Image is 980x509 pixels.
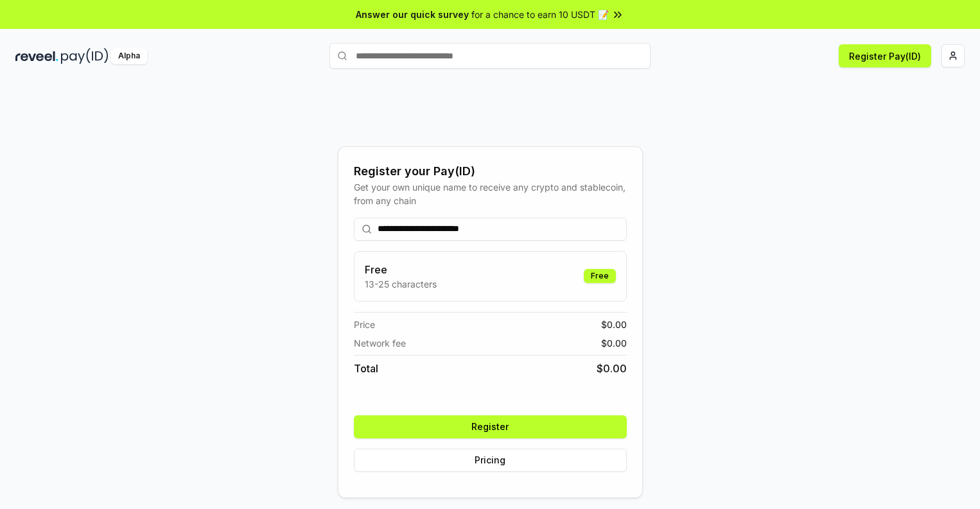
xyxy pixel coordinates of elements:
[111,48,147,64] div: Alpha
[597,361,627,376] span: $ 0.00
[61,48,109,64] img: pay_id
[601,336,627,350] span: $ 0.00
[354,318,375,331] span: Price
[354,336,406,350] span: Network fee
[354,180,627,207] div: Get your own unique name to receive any crypto and stablecoin, from any chain
[354,361,378,376] span: Total
[584,269,616,283] div: Free
[839,44,931,67] button: Register Pay(ID)
[354,162,627,180] div: Register your Pay(ID)
[354,415,627,438] button: Register
[356,8,469,21] span: Answer our quick survey
[15,48,58,64] img: reveel_dark
[365,277,437,291] p: 13-25 characters
[471,8,609,21] span: for a chance to earn 10 USDT 📝
[601,318,627,331] span: $ 0.00
[365,262,437,277] h3: Free
[354,449,627,472] button: Pricing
